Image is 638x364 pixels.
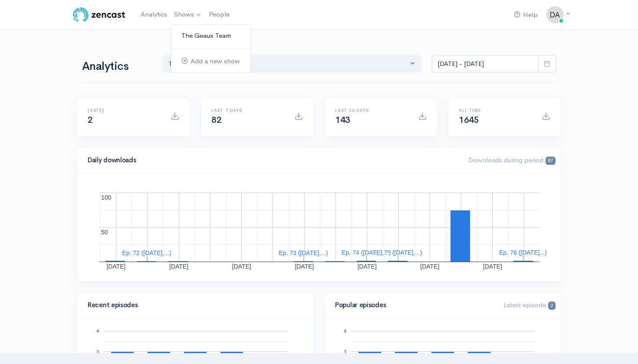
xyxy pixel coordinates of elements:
[499,249,546,256] text: Ep. 76 ([DATE]...)
[232,263,251,270] text: [DATE]
[101,229,108,236] text: 50
[88,157,458,164] h4: Daily downloads
[510,6,541,24] a: Help
[152,352,166,357] text: Ep. 73
[335,108,408,113] h6: Last 30 days
[96,328,99,334] text: 4
[82,60,152,73] h1: Analytics
[169,263,188,270] text: [DATE]
[72,6,127,23] img: ZenCast Logo
[171,28,250,43] a: The Geaux Team
[168,59,408,69] div: The Geaux Team
[88,115,93,125] span: 2
[279,249,328,256] text: Ep. 73 ([DATE],...)
[137,5,171,24] a: Analytics
[88,108,160,113] h6: [DATE]
[211,115,221,125] span: 82
[548,302,556,310] span: 2
[115,352,129,357] text: Ep. 72
[472,352,486,357] text: Ep. 75
[96,349,99,354] text: 3
[88,302,298,309] h4: Recent episodes
[503,301,556,309] span: Latest episode:
[101,194,112,201] text: 100
[225,352,239,357] text: Ep. 75
[205,5,233,24] a: People
[106,263,125,270] text: [DATE]
[295,263,314,270] text: [DATE]
[211,108,284,113] h6: Last 7 days
[171,24,251,73] ul: Shows
[122,249,171,256] text: Ep. 72 ([DATE],...)
[459,115,479,125] span: 1645
[335,302,493,309] h4: Popular episodes
[171,5,205,24] a: Shows
[459,108,531,113] h6: All time
[335,115,350,125] span: 143
[171,54,250,69] a: Add a new show
[358,263,377,270] text: [DATE]
[373,249,422,256] text: Ep. 75 ([DATE],...)
[420,263,439,270] text: [DATE]
[344,328,346,334] text: 4
[399,352,413,357] text: Ep. 73
[344,349,346,354] text: 3
[342,249,391,256] text: Ep. 74 ([DATE],...)
[546,6,564,23] img: ...
[88,184,550,271] svg: A chart.
[163,55,421,73] button: The Geaux Team
[436,352,450,357] text: Ep. 74
[468,156,556,164] span: Downloads during period:
[483,263,502,270] text: [DATE]
[363,352,377,357] text: Ep. 72
[188,352,202,357] text: Ep. 74
[432,55,539,73] input: analytics date range selector
[546,157,556,165] span: 87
